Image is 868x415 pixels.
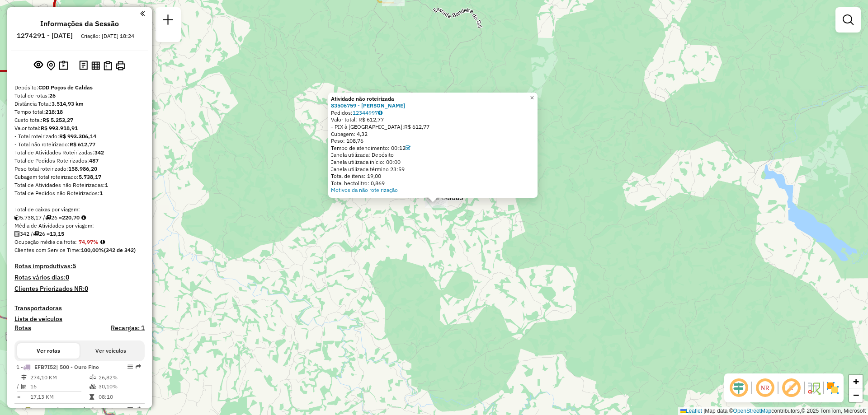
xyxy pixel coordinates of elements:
[50,230,64,237] strong: 13,15
[81,247,104,253] strong: 100,00%
[45,59,57,73] button: Centralizar mapa no depósito ou ponto de apoio
[14,230,145,238] div: 342 / 26 =
[21,375,27,380] i: Distância Total
[839,11,857,29] a: Exibir filtros
[90,59,102,71] button: Visualizar relatório de Roteirização
[14,324,31,332] a: Rotas
[331,180,535,187] div: Total hectolitro: 0,869
[79,173,101,180] strong: 5.738,17
[331,145,535,152] div: Tempo de atendimento: 00:12
[38,84,93,91] strong: CDD Poços de Caldas
[42,117,73,123] strong: R$ 5.253,27
[17,343,80,359] button: Ver rotas
[62,214,80,221] strong: 220,70
[853,376,859,387] span: +
[849,388,863,402] a: Zoom out
[77,59,90,73] button: Logs desbloquear sessão
[105,182,108,188] strong: 1
[754,377,776,399] span: Ocultar NR
[14,231,20,237] i: Total de Atividades
[14,304,145,312] h4: Transportadoras
[331,95,394,102] strong: Atividade não roteirizada
[14,238,77,245] span: Ocupação média da frota:
[21,384,27,389] i: Total de Atividades
[14,92,145,100] div: Total de rotas:
[331,159,535,166] div: Janela utilizada início: 00:00
[703,408,705,414] span: |
[68,165,97,172] strong: 158.986,20
[40,19,119,28] h4: Informações da Sessão
[66,273,69,281] strong: 0
[14,274,145,281] h4: Rotas vários dias:
[14,214,145,222] div: 5.738,17 / 26 =
[16,406,99,413] span: 2 -
[79,238,99,245] strong: 74,97%
[14,108,145,116] div: Tempo total:
[14,262,145,270] h4: Rotas improdutivas:
[14,189,145,197] div: Total de Pedidos não Roteirizados:
[100,239,105,245] em: Média calculada utilizando a maior ocupação (%Peso ou %Cubagem) de cada rota da sessão. Rotas cro...
[14,222,145,230] div: Média de Atividades por viagem:
[52,100,84,107] strong: 3.514,93 km
[331,102,405,109] strong: 83506759 - [PERSON_NAME]
[127,364,133,369] em: Opções
[57,406,99,413] span: | 110 - Andradas
[41,125,78,131] strong: R$ 993.918,91
[99,190,103,196] strong: 1
[94,149,104,156] strong: 342
[72,262,76,270] strong: 5
[14,181,145,189] div: Total de Atividades não Roteirizadas:
[14,149,145,157] div: Total de Atividades Roteirizadas:
[14,140,145,149] div: - Total não roteirizado:
[853,389,859,401] span: −
[331,151,535,159] div: Janela utilizada: Depósito
[90,375,96,380] i: % de utilização do peso
[17,32,73,40] h6: 1274291 - [DATE]
[77,32,138,40] div: Criação: [DATE] 18:24
[34,406,57,413] span: ETM7I67
[807,381,821,395] img: Fluxo de ruas
[14,132,145,140] div: - Total roteirizado:
[30,392,89,401] td: 17,13 KM
[14,124,145,132] div: Valor total:
[404,123,429,130] span: R$ 612,77
[14,173,145,181] div: Cubagem total roteirizado:
[136,364,141,369] em: Rota exportada
[32,58,45,73] button: Exibir sessão original
[331,109,535,117] div: Pedidos:
[90,384,96,389] i: % de utilização da cubagem
[331,173,535,180] div: Total de itens: 19,00
[45,108,63,115] strong: 218:18
[780,377,802,399] span: Exibir rótulo
[826,381,840,395] img: Exibir/Ocultar setores
[331,166,535,173] div: Janela utilizada término 23:59
[127,406,133,412] em: Opções
[14,315,145,323] h4: Lista de veículos
[98,382,141,391] td: 30,10%
[14,247,81,253] span: Clientes com Service Time:
[728,377,750,399] span: Ocultar deslocamento
[14,84,145,92] div: Depósito:
[90,394,94,400] i: Tempo total em rota
[80,343,142,359] button: Ver veículos
[81,215,86,220] i: Meta Caixas/viagem: 195,40 Diferença: 25,30
[30,373,89,382] td: 274,10 KM
[59,133,96,140] strong: R$ 993.306,14
[530,94,534,102] span: ×
[85,284,88,293] strong: 0
[378,110,382,116] i: Observações
[331,131,535,138] div: Cubagem: 4,32
[89,157,99,164] strong: 487
[353,109,382,116] a: 12344997
[30,382,89,391] td: 16
[331,116,535,123] div: Valor total: R$ 612,77
[425,199,448,208] div: Atividade não roteirizada - ALEX HENRIQUE TEIXEIRA
[14,116,145,124] div: Custo total:
[14,285,145,293] h4: Clientes Priorizados NR:
[16,382,21,391] td: /
[33,231,39,237] i: Total de rotas
[14,215,20,220] i: Cubagem total roteirizado
[111,324,145,332] h4: Recargas: 1
[98,373,141,382] td: 26,82%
